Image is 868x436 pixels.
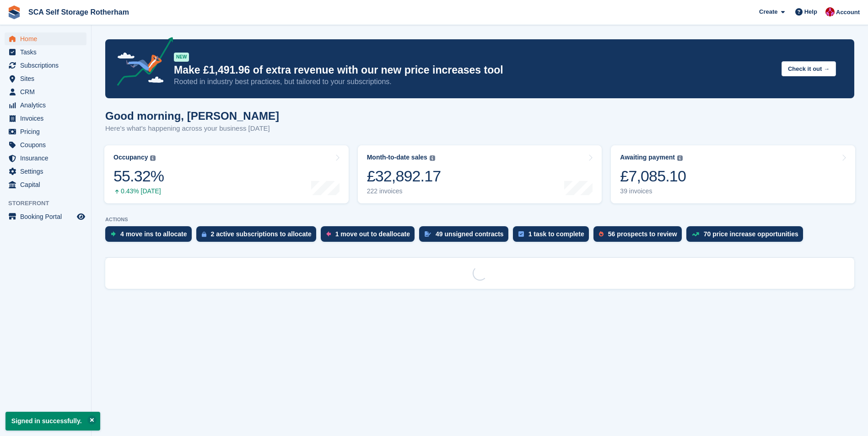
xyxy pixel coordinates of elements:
a: menu [5,32,86,45]
img: prospect-51fa495bee0391a8d652442698ab0144808aea92771e9ea1ae160a38d050c398.svg [599,231,604,237]
a: 1 task to complete [513,226,593,246]
a: menu [5,59,86,72]
a: Awaiting payment £7,085.10 39 invoices [611,145,855,203]
div: Occupancy [113,154,148,161]
p: Make £1,491.96 of extra revenue with our new price increases tool [174,64,774,77]
div: 1 task to complete [528,230,584,238]
p: Signed in successfully. [5,412,100,431]
p: Here's what's happening across your business [DATE] [105,123,279,134]
img: price-adjustments-announcement-icon-8257ccfd72463d97f412b2fc003d46551f7dbcb40ab6d574587a9cd5c0d94... [109,37,173,89]
div: 1 move out to deallocate [335,230,410,238]
button: Check it out → [782,61,836,76]
a: menu [5,165,86,178]
a: 2 active subscriptions to allocate [196,226,321,246]
div: 222 invoices [367,187,441,195]
a: 1 move out to deallocate [321,226,419,246]
div: 0.43% [DATE] [113,187,164,195]
span: Invoices [20,112,75,125]
div: NEW [174,53,189,62]
div: Awaiting payment [620,154,675,161]
img: price_increase_opportunities-93ffe204e8149a01c8c9dc8f82e8f89637d9d84a8eef4429ea346261dce0b2c0.svg [692,232,699,236]
p: Rooted in industry best practices, but tailored to your subscriptions. [174,77,774,87]
img: task-75834270c22a3079a89374b754ae025e5fb1db73e45f91037f5363f120a921f8.svg [518,231,524,237]
div: 70 price increase opportunities [704,230,798,238]
span: Coupons [20,138,75,151]
h1: Good morning, [PERSON_NAME] [105,110,279,122]
a: 56 prospects to review [593,226,686,246]
span: Settings [20,165,75,178]
div: 55.32% [113,167,164,186]
span: Storefront [8,199,91,208]
a: menu [5,125,86,138]
img: Thomas Webb [825,7,835,16]
span: Subscriptions [20,59,75,72]
div: £7,085.10 [620,167,686,186]
a: Preview store [75,211,86,222]
div: 2 active subscriptions to allocate [211,230,312,238]
img: icon-info-grey-7440780725fd019a000dd9b08b2336e03edf1995a4989e88bcd33f0948082b44.svg [677,155,683,161]
a: menu [5,72,86,85]
span: Analytics [20,99,75,112]
img: contract_signature_icon-13c848040528278c33f63329250d36e43548de30e8caae1d1a13099fd9432cc5.svg [425,231,431,237]
div: 39 invoices [620,187,686,195]
a: menu [5,210,86,223]
div: 49 unsigned contracts [436,230,504,238]
span: Create [759,7,777,16]
a: menu [5,178,86,191]
img: stora-icon-8386f47178a22dfd0bd8f6a31ec36ba5ce8667c1dd55bd0f319d3a0aa187defe.svg [7,5,21,19]
span: Home [20,32,75,45]
a: menu [5,152,86,165]
a: 49 unsigned contracts [419,226,513,246]
span: Tasks [20,46,75,58]
span: Help [804,7,817,16]
div: Month-to-date sales [367,154,427,161]
a: Occupancy 55.32% 0.43% [DATE] [104,145,349,203]
p: ACTIONS [105,217,854,223]
img: move_outs_to_deallocate_icon-f764333ba52eb49d3ac5e1228854f67142a1ed5810a6f6cc68b1a99e826820c5.svg [326,231,331,237]
img: icon-info-grey-7440780725fd019a000dd9b08b2336e03edf1995a4989e88bcd33f0948082b44.svg [150,155,156,161]
img: move_ins_to_allocate_icon-fdf77a2bb77ea45bf5b3d319d69a93e2d87916cf1d5bf7949dd705db3b84f3ca.svg [111,231,116,237]
a: menu [5,138,86,151]
span: Capital [20,178,75,191]
a: menu [5,85,86,98]
div: 56 prospects to review [608,230,677,238]
span: Sites [20,72,75,85]
img: icon-info-grey-7440780725fd019a000dd9b08b2336e03edf1995a4989e88bcd33f0948082b44.svg [430,155,435,161]
div: 4 move ins to allocate [120,230,187,238]
span: CRM [20,85,75,98]
a: SCA Self Storage Rotherham [25,5,133,20]
span: Account [836,8,860,17]
span: Insurance [20,152,75,165]
span: Booking Portal [20,210,75,223]
img: active_subscription_to_allocate_icon-d502201f5373d7db506a760aba3b589e785aa758c864c3986d89f69b8ff3... [202,231,206,237]
a: menu [5,46,86,58]
a: menu [5,112,86,125]
span: Pricing [20,125,75,138]
a: 4 move ins to allocate [105,226,196,246]
div: £32,892.17 [367,167,441,186]
a: menu [5,99,86,112]
a: Month-to-date sales £32,892.17 222 invoices [358,145,602,203]
a: 70 price increase opportunities [686,226,808,246]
